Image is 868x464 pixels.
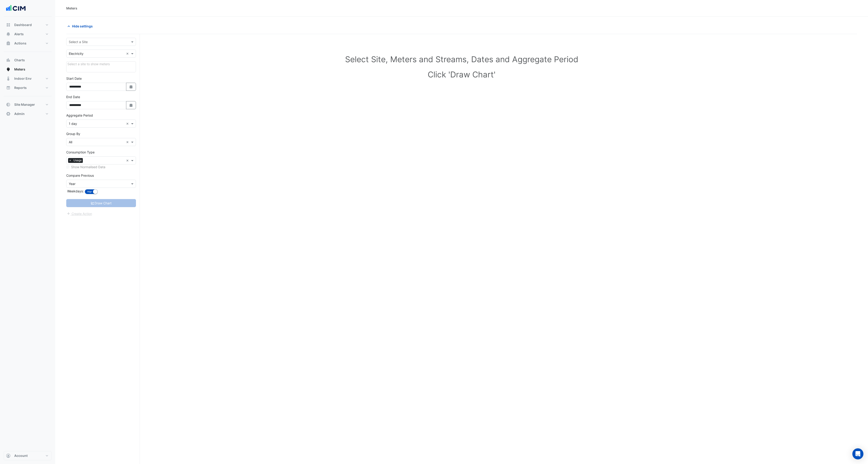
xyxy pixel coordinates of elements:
[6,102,11,107] app-icon: Site Manager
[4,29,52,39] button: Alerts
[6,76,11,81] app-icon: Indoor Env
[66,211,92,215] app-escalated-ticket-create-button: Please correct errors first
[6,23,11,27] app-icon: Dashboard
[72,24,93,29] span: Hide settings
[66,164,136,169] div: Select meters or streams to enable normalisation
[6,41,11,46] app-icon: Actions
[4,39,52,48] button: Actions
[126,140,130,144] span: Clear
[4,74,52,83] button: Indoor Env
[14,41,26,46] span: Actions
[66,150,95,155] label: Consumption Type
[66,61,136,72] div: Click Update or Cancel in Details panel
[4,100,52,109] button: Site Manager
[129,103,133,107] fa-icon: Select Date
[4,65,52,74] button: Meters
[14,23,32,27] span: Dashboard
[71,164,105,169] label: Show Normalised Data
[66,94,80,99] label: End Date
[14,112,25,116] span: Admin
[4,83,52,92] button: Reports
[14,85,27,90] span: Reports
[126,51,130,56] span: Clear
[4,20,52,29] button: Dashboard
[14,58,25,62] span: Charts
[14,32,24,36] span: Alerts
[852,448,863,459] div: Open Intercom Messenger
[129,85,133,89] fa-icon: Select Date
[66,6,77,11] div: Meters
[14,76,32,81] span: Indoor Env
[74,70,850,79] h1: Click 'Draw Chart'
[68,158,72,163] span: ×
[66,113,93,118] label: Aggregate Period
[66,76,82,81] label: Start Date
[74,54,850,64] h1: Select Site, Meters and Streams, Dates and Aggregate Period
[66,22,96,30] button: Hide settings
[14,453,28,458] span: Account
[66,189,84,194] label: Weekdays:
[4,56,52,65] button: Charts
[126,158,130,163] span: Clear
[66,131,80,136] label: Group By
[66,173,94,178] label: Compare Previous
[6,4,26,13] img: Company Logo
[4,451,52,460] button: Account
[72,158,83,163] span: Usage
[6,58,11,62] app-icon: Charts
[14,102,35,107] span: Site Manager
[6,85,11,90] app-icon: Reports
[126,121,130,126] span: Clear
[6,67,11,72] app-icon: Meters
[6,32,11,36] app-icon: Alerts
[14,67,25,72] span: Meters
[4,109,52,118] button: Admin
[6,112,11,116] app-icon: Admin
